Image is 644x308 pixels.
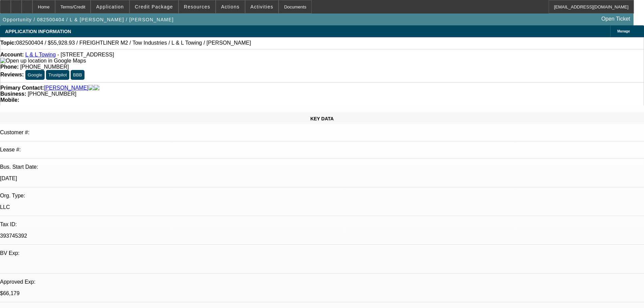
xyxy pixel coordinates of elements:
[617,29,630,33] span: Manage
[57,52,114,57] span: - [STREET_ADDRESS]
[251,4,273,9] span: Activities
[216,0,245,13] button: Actions
[130,0,178,13] button: Credit Package
[0,52,24,57] strong: Account:
[0,97,19,103] strong: Mobile:
[184,4,210,9] span: Resources
[0,40,16,46] strong: Topic:
[310,116,334,121] span: KEY DATA
[0,58,86,64] a: View Google Maps
[25,52,56,57] a: L & L Towing
[0,58,86,64] img: Open up location in Google Maps
[25,70,45,80] button: Google
[0,85,44,91] strong: Primary Contact:
[16,40,251,46] span: 082500404 / $55,928.93 / FREIGHTLINER M2 / Tow Industries / L & L Towing / [PERSON_NAME]
[221,4,240,9] span: Actions
[0,72,24,77] strong: Reviews:
[89,85,94,91] img: facebook-icon.png
[245,0,279,13] button: Activities
[91,0,129,13] button: Application
[20,64,69,70] span: [PHONE_NUMBER]
[71,70,85,80] button: BBB
[599,13,633,25] a: Open Ticket
[28,91,76,97] span: [PHONE_NUMBER]
[3,17,174,22] span: Opportunity / 082500404 / L & [PERSON_NAME] / [PERSON_NAME]
[46,70,69,80] button: Trustpilot
[0,64,19,70] strong: Phone:
[44,85,89,91] a: [PERSON_NAME]
[0,91,26,97] strong: Business:
[135,4,173,9] span: Credit Package
[96,4,124,9] span: Application
[179,0,215,13] button: Resources
[5,29,71,34] span: APPLICATION INFORMATION
[94,85,99,91] img: linkedin-icon.png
